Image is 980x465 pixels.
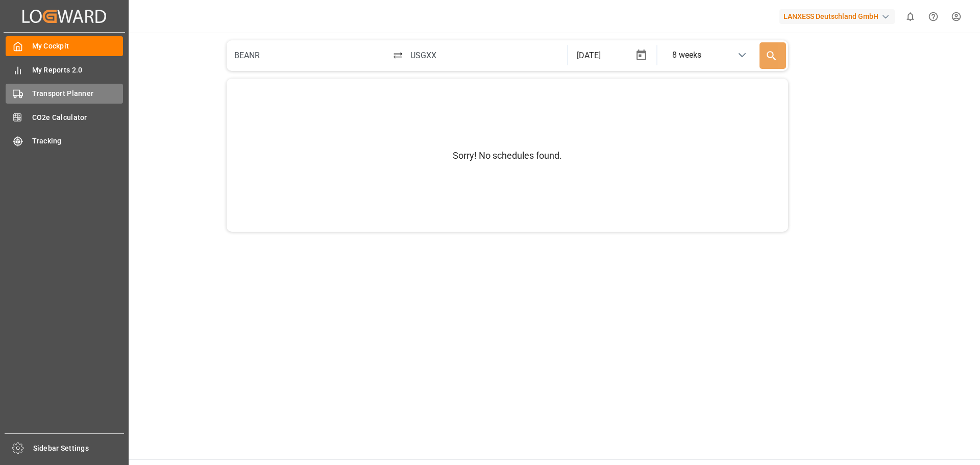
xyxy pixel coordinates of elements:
[404,42,565,68] input: City / Port of arrival
[779,9,895,24] div: LANXESS Deutschland GmbH
[32,112,124,123] span: CO2e Calculator
[32,65,124,76] span: My Reports 2.0
[922,5,945,28] button: Help Center
[6,107,123,127] a: CO2e Calculator
[6,84,123,104] a: Transport Planner
[6,36,123,56] a: My Cockpit
[759,42,786,69] button: Search
[32,88,124,99] span: Transport Planner
[32,136,124,146] span: Tracking
[779,7,899,26] button: LANXESS Deutschland GmbH
[672,49,701,61] div: 8 weeks
[32,41,124,52] span: My Cockpit
[229,42,389,68] input: City / Port of departure
[33,443,125,454] span: Sidebar Settings
[6,131,123,151] a: Tracking
[899,5,922,28] button: show 0 new notifications
[453,149,562,162] p: Sorry! No schedules found.
[6,60,123,80] a: My Reports 2.0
